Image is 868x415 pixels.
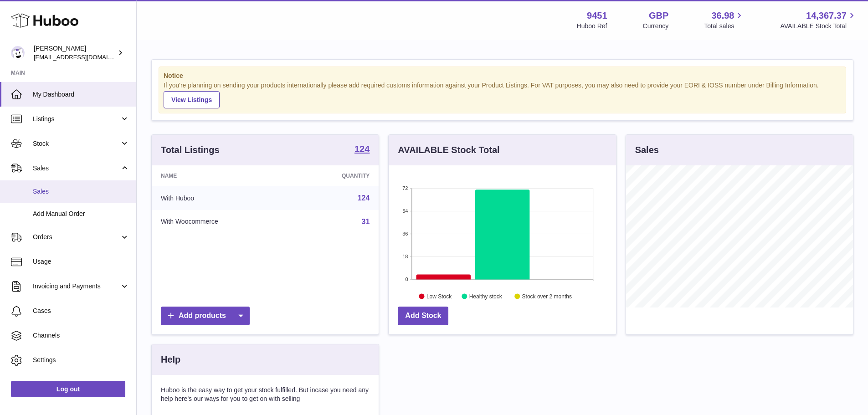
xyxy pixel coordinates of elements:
text: 18 [403,254,408,259]
strong: 124 [354,144,370,154]
a: Log out [11,381,125,397]
span: 36.98 [711,10,734,22]
a: 14,367.37 AVAILABLE Stock Total [780,10,857,31]
a: Add Stock [398,307,448,325]
strong: Notice [164,72,841,80]
span: Total sales [704,22,745,31]
span: Stock [33,139,120,148]
span: Add Manual Order [33,210,129,218]
h3: Total Listings [161,144,220,156]
text: Low Stock [426,293,452,299]
text: Stock over 2 months [522,293,572,299]
div: Huboo Ref [577,22,607,31]
span: AVAILABLE Stock Total [780,22,857,31]
a: 36.98 Total sales [704,10,745,31]
strong: 9451 [587,10,607,22]
span: 14,367.37 [806,10,847,22]
a: 124 [354,144,370,155]
div: Currency [643,22,669,31]
span: [EMAIL_ADDRESS][DOMAIN_NAME] [34,53,134,61]
div: [PERSON_NAME] [34,44,116,61]
span: Invoicing and Payments [33,282,120,291]
h3: Sales [635,144,659,156]
span: My Dashboard [33,90,129,99]
span: Channels [33,331,129,340]
td: With Huboo [152,186,293,210]
h3: Help [161,354,180,366]
span: Usage [33,257,129,266]
h3: AVAILABLE Stock Total [398,144,499,156]
span: Listings [33,115,120,123]
div: If you're planning on sending your products internationally please add required customs informati... [164,81,841,108]
text: 54 [403,208,408,214]
p: Huboo is the easy way to get your stock fulfilled. But incase you need any help here's our ways f... [161,386,370,403]
span: Orders [33,233,120,241]
a: 124 [358,194,370,202]
strong: GBP [649,10,668,22]
span: Cases [33,307,129,315]
th: Quantity [293,165,379,186]
text: 72 [403,185,408,191]
text: 36 [403,231,408,236]
span: Sales [33,187,129,196]
span: Settings [33,356,129,364]
a: View Listings [164,91,220,108]
th: Name [152,165,293,186]
a: Add products [161,307,250,325]
text: Healthy stock [469,293,503,299]
td: With Woocommerce [152,210,293,234]
span: Sales [33,164,120,173]
img: internalAdmin-9451@internal.huboo.com [11,46,25,60]
a: 31 [362,218,370,225]
text: 0 [406,277,408,282]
